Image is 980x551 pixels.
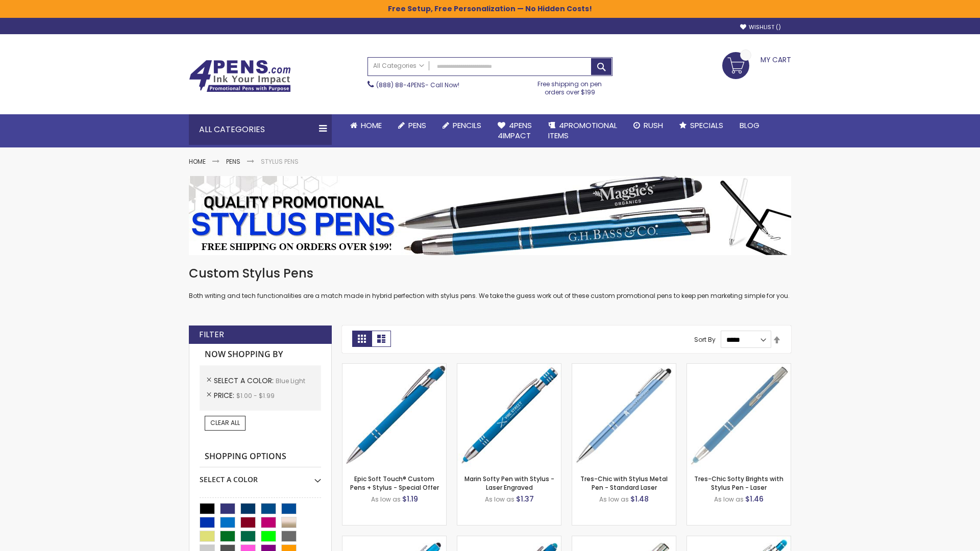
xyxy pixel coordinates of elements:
span: As low as [714,495,744,504]
span: $1.37 [516,494,534,504]
span: $1.46 [745,494,764,504]
a: Tres-Chic Softy Brights with Stylus Pen - Laser-Blue - Light [687,363,791,372]
a: Ellipse Stylus Pen - Standard Laser-Blue - Light [342,536,446,544]
span: Select A Color [214,375,276,386]
img: Tres-Chic with Stylus Metal Pen - Standard Laser-Blue - Light [572,364,676,467]
a: Blog [731,114,768,137]
a: Pencils [434,114,489,137]
div: All Categories [189,114,332,145]
a: Clear All [205,416,246,430]
span: 4PROMOTIONAL ITEMS [548,120,617,141]
a: Tres-Chic Touch Pen - Standard Laser-Blue - Light [572,536,676,544]
span: Clear All [210,418,240,427]
strong: Shopping Options [200,446,321,468]
span: Blue Light [276,377,305,385]
strong: Now Shopping by [200,344,321,365]
a: Tres-Chic with Stylus Metal Pen - Standard Laser [580,474,668,491]
a: (888) 88-4PENS [376,81,425,89]
a: Home [189,157,206,166]
h1: Custom Stylus Pens [189,265,791,282]
img: Stylus Pens [189,176,791,255]
div: Both writing and tech functionalities are a match made in hybrid perfection with stylus pens. We ... [189,265,791,300]
a: 4P-MS8B-Blue - Light [342,363,446,372]
a: Home [342,114,390,137]
strong: Grid [352,331,372,347]
a: Epic Soft Touch® Custom Pens + Stylus - Special Offer [350,474,439,491]
span: Rush [644,120,663,131]
span: $1.48 [630,494,649,504]
a: Specials [671,114,731,137]
a: Pens [226,157,240,166]
span: $1.00 - $1.99 [236,391,275,400]
span: As low as [371,495,401,504]
div: Select A Color [200,467,321,485]
span: Specials [690,120,723,131]
a: 4Pens4impact [489,114,540,147]
span: All Categories [373,62,424,70]
strong: Stylus Pens [261,157,299,166]
span: Pencils [453,120,481,131]
span: Pens [408,120,426,131]
a: Wishlist [740,23,781,31]
a: Pens [390,114,434,137]
span: Price [214,390,236,400]
span: As low as [485,495,514,504]
a: Marin Softy Pen with Stylus - Laser Engraved [464,474,554,491]
img: 4P-MS8B-Blue - Light [342,364,446,467]
a: Tres-Chic with Stylus Metal Pen - Standard Laser-Blue - Light [572,363,676,372]
span: - Call Now! [376,81,459,89]
label: Sort By [694,335,716,344]
a: Tres-Chic Softy Brights with Stylus Pen - Laser [694,474,783,491]
a: Ellipse Softy Brights with Stylus Pen - Laser-Blue - Light [457,536,561,544]
strong: Filter [199,329,224,340]
a: All Categories [368,58,429,74]
div: Free shipping on pen orders over $199 [527,76,613,96]
span: 4Pens 4impact [498,120,532,141]
a: Rush [625,114,671,137]
img: Tres-Chic Softy Brights with Stylus Pen - Laser-Blue - Light [687,364,791,467]
img: 4Pens Custom Pens and Promotional Products [189,60,291,92]
a: Marin Softy Pen with Stylus - Laser Engraved-Blue - Light [457,363,561,372]
a: 4PROMOTIONALITEMS [540,114,625,147]
span: As low as [599,495,629,504]
span: $1.19 [402,494,418,504]
a: Phoenix Softy Brights with Stylus Pen - Laser-Blue - Light [687,536,791,544]
span: Home [361,120,382,131]
img: Marin Softy Pen with Stylus - Laser Engraved-Blue - Light [457,364,561,467]
span: Blog [740,120,759,131]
